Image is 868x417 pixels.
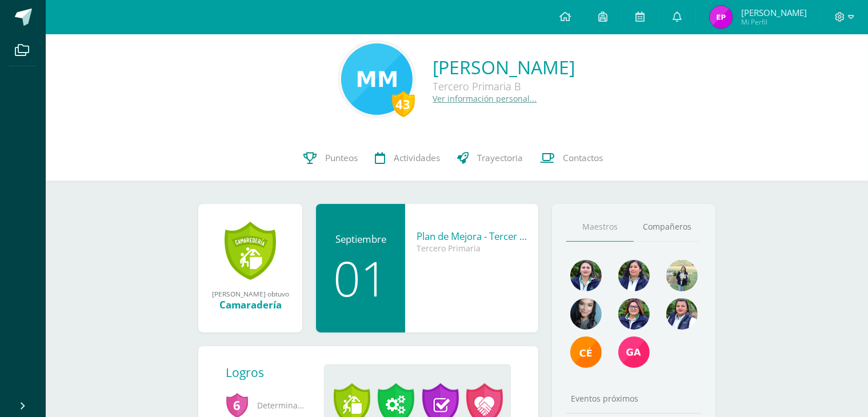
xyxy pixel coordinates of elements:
div: Logros [226,364,315,380]
a: [PERSON_NAME] [433,55,575,79]
span: Actividades [394,152,441,164]
span: Punteos [326,152,358,164]
img: 70cc21b8d61c418a4b6ede52432d9ed3.png [618,336,650,368]
a: Trayectoria [449,135,532,181]
img: 91c334c1b8510fb1e41d2e9774875ec6.png [341,43,413,115]
a: Maestros [566,212,634,242]
div: 43 [392,91,415,117]
img: 8ac89551984a15469ed46b81d3d3020e.png [618,260,650,291]
img: ad3b0ac317b896e7cb345d4eeeb0660e.png [570,298,602,330]
span: [PERSON_NAME] [741,7,807,18]
img: 9fe7580334846c559dff5945f0b8902e.png [570,336,602,368]
img: 6d5a2fd91923bdcdf6ceb7918d68c7ef.png [570,260,602,291]
div: Camaradería [210,298,291,311]
div: 01 [327,254,394,302]
a: Actividades [367,135,449,181]
img: d3436a18ae3aecd24c10c88eaa53af22.png [710,6,733,29]
div: Septiembre [327,232,394,246]
div: Tercero Primaria [417,243,527,254]
a: Ver información personal... [433,93,537,104]
img: e1d2b937da9f2db62118e6e9d66b26e0.png [666,298,698,330]
div: [PERSON_NAME] obtuvo [210,289,291,298]
div: Tercero Primaria B [433,79,575,93]
span: Trayectoria [478,152,523,164]
span: Contactos [563,152,603,164]
a: Compañeros [634,212,701,242]
a: Contactos [532,135,612,181]
img: cf67d7227dc04e9ac2421330324811fb.png [618,298,650,330]
a: Punteos [295,135,367,181]
div: Plan de Mejora - Tercer Bimestre - VIRTUAL [417,230,527,243]
span: Mi Perfil [741,17,807,27]
img: e1ae573c47586dd2899f7bce97e81822.png [666,260,698,291]
div: Eventos próximos [566,393,701,404]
